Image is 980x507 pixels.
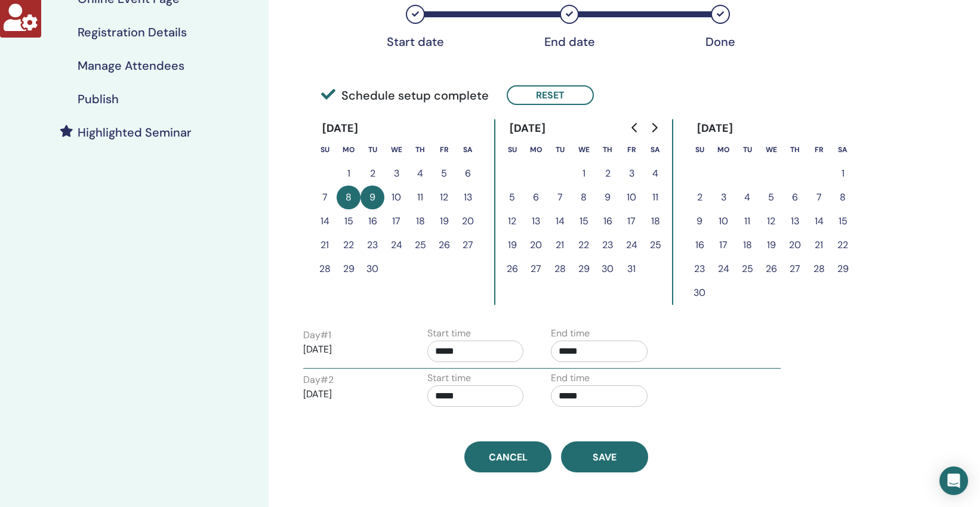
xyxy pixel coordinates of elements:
button: 23 [596,233,620,257]
p: [DATE] [303,342,400,357]
th: Saturday [643,138,667,162]
span: Schedule setup complete [321,86,489,104]
button: 20 [456,209,480,233]
button: 27 [524,257,548,281]
button: 5 [759,186,783,209]
button: 10 [620,186,643,209]
button: 9 [596,186,620,209]
button: 3 [620,162,643,186]
th: Tuesday [360,138,384,162]
button: 26 [432,233,456,257]
button: 31 [620,257,643,281]
button: 4 [735,186,759,209]
button: 2 [360,162,384,186]
button: 22 [831,233,855,257]
button: 9 [360,186,384,209]
th: Wednesday [384,138,408,162]
button: 25 [408,233,432,257]
th: Thursday [596,138,620,162]
button: 21 [313,233,337,257]
button: 19 [500,233,524,257]
div: [DATE] [688,119,743,138]
button: 4 [643,162,667,186]
button: 13 [524,209,548,233]
button: 28 [548,257,572,281]
button: 17 [384,209,408,233]
button: 13 [456,186,480,209]
button: 7 [807,186,831,209]
button: 19 [432,209,456,233]
button: 11 [643,186,667,209]
button: 4 [408,162,432,186]
button: 20 [783,233,807,257]
button: 10 [711,209,735,233]
th: Thursday [408,138,432,162]
button: 20 [524,233,548,257]
button: 3 [384,162,408,186]
th: Friday [432,138,456,162]
button: 26 [759,257,783,281]
th: Monday [524,138,548,162]
th: Sunday [500,138,524,162]
button: 8 [572,186,596,209]
button: 8 [337,186,360,209]
button: 9 [688,209,711,233]
button: 24 [711,257,735,281]
th: Monday [711,138,735,162]
button: 30 [360,257,384,281]
button: 28 [313,257,337,281]
button: 15 [831,209,855,233]
button: Reset [507,85,594,105]
button: 23 [360,233,384,257]
button: 5 [432,162,456,186]
button: 11 [735,209,759,233]
button: 2 [596,162,620,186]
div: [DATE] [500,119,556,138]
button: 16 [360,209,384,233]
th: Wednesday [759,138,783,162]
button: 2 [688,186,711,209]
button: 29 [831,257,855,281]
button: 1 [831,162,855,186]
button: 14 [548,209,572,233]
button: 7 [548,186,572,209]
button: 27 [783,257,807,281]
button: 15 [572,209,596,233]
a: Cancel [464,441,551,472]
button: 6 [524,186,548,209]
button: 1 [572,162,596,186]
label: End time [551,371,590,385]
h4: Manage Attendees [78,58,184,73]
h4: Publish [78,92,119,106]
button: 14 [313,209,337,233]
button: 18 [643,209,667,233]
h4: Registration Details [78,25,187,39]
button: Go to next month [645,116,664,140]
label: Day # 2 [303,373,334,387]
div: Done [691,35,750,49]
button: 22 [337,233,360,257]
button: 17 [711,233,735,257]
button: 6 [456,162,480,186]
button: 30 [688,281,711,305]
button: Go to previous month [625,116,645,140]
button: 29 [337,257,360,281]
th: Sunday [313,138,337,162]
label: End time [551,326,590,341]
p: [DATE] [303,387,400,401]
th: Saturday [456,138,480,162]
button: 27 [456,233,480,257]
th: Saturday [831,138,855,162]
button: 25 [643,233,667,257]
button: 18 [735,233,759,257]
button: 12 [432,186,456,209]
button: 24 [384,233,408,257]
button: 3 [711,186,735,209]
button: 25 [735,257,759,281]
th: Thursday [783,138,807,162]
label: Day # 1 [303,328,331,342]
button: 26 [500,257,524,281]
button: 21 [807,233,831,257]
button: 7 [313,186,337,209]
button: 13 [783,209,807,233]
